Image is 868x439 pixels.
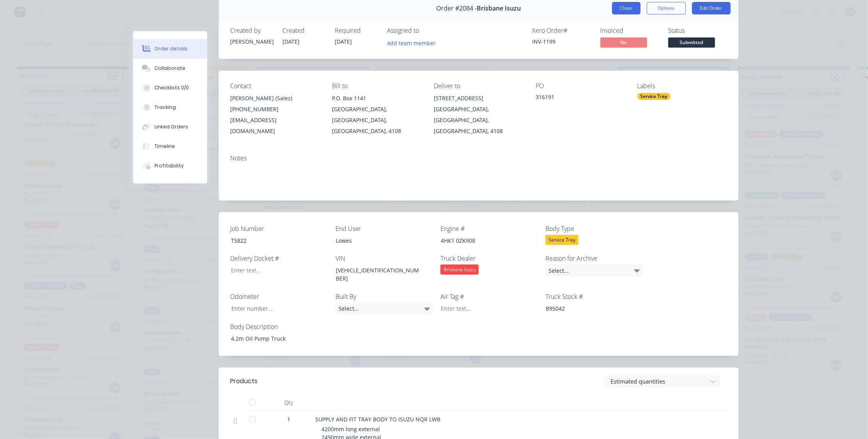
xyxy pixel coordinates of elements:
[600,37,647,47] span: No
[231,37,273,46] div: [PERSON_NAME]
[533,27,591,34] div: Xero Order #
[668,27,727,34] div: Status
[335,224,433,233] label: End User
[536,93,625,104] div: 316191
[154,104,176,111] div: Tracking
[612,2,641,14] button: Close
[133,78,207,98] button: Checklists 0/0
[231,104,320,115] div: [PHONE_NUMBER]
[266,395,312,411] div: Qty
[154,162,184,169] div: Profitability
[283,38,300,45] span: [DATE]
[335,254,433,263] label: VIN
[440,265,479,275] div: Brisbane Isuzu
[231,254,328,263] label: Delivery Docket #
[231,292,328,301] label: Odometer
[545,224,643,233] label: Body Type
[387,37,440,48] button: Add team member
[133,98,207,117] button: Tracking
[440,224,538,233] label: Engine #
[435,235,532,246] div: 4HK1 0ZK908
[440,292,538,301] label: Air Tag #
[383,37,440,48] button: Add team member
[434,104,523,137] div: [GEOGRAPHIC_DATA], [GEOGRAPHIC_DATA], [GEOGRAPHIC_DATA], 4108
[133,117,207,137] button: Linked Orders
[231,322,328,331] label: Body Description
[434,93,523,137] div: [STREET_ADDRESS][GEOGRAPHIC_DATA], [GEOGRAPHIC_DATA], [GEOGRAPHIC_DATA], 4108
[231,82,320,90] div: Contact
[231,224,328,233] label: Job Number
[231,155,727,162] div: Notes
[477,5,521,12] span: Brisbane Isuzu
[154,65,185,72] div: Collaborate
[225,235,322,246] div: T5822
[316,416,441,423] span: SUPPLY AND FIT TRAY BODY TO ISUZU NQR LWB
[332,93,421,137] div: P.O. Box 1141[GEOGRAPHIC_DATA], [GEOGRAPHIC_DATA], [GEOGRAPHIC_DATA], 4108
[545,265,643,276] div: Select...
[647,2,686,14] button: Options
[637,93,671,100] div: Service Tray
[533,37,591,46] div: INV-1199
[692,2,731,14] button: Edit Order
[133,137,207,156] button: Timeline
[231,93,320,137] div: [PERSON_NAME] (Sales)[PHONE_NUMBER][EMAIL_ADDRESS][DOMAIN_NAME]
[231,27,273,34] div: Created by
[668,37,715,49] button: Submitted
[133,156,207,176] button: Profitability
[225,303,328,315] input: Enter number...
[332,93,421,104] div: P.O. Box 1141
[637,82,727,90] div: Labels
[335,292,433,301] label: Built By
[288,415,291,423] span: 1
[536,82,625,90] div: PO
[434,82,523,90] div: Deliver to
[545,235,579,245] div: Service Tray
[545,254,643,263] label: Reason for Archive
[133,39,207,59] button: Order details
[545,292,643,301] label: Truck Stock #
[154,143,175,150] div: Timeline
[335,38,352,45] span: [DATE]
[332,82,421,90] div: Bill to
[440,254,538,263] label: Truck Dealer
[434,93,523,104] div: [STREET_ADDRESS]
[436,5,477,12] span: Order #2084 -
[668,37,715,47] span: Submitted
[133,59,207,78] button: Collaborate
[335,303,433,315] div: Select...
[154,45,188,52] div: Order details
[283,27,326,34] div: Created
[600,27,659,34] div: Invoiced
[335,27,378,34] div: Required
[540,303,637,314] div: B95042
[330,265,427,284] div: [VEHICLE_IDENTIFICATION_NUMBER]
[154,84,189,91] div: Checklists 0/0
[231,115,320,137] div: [EMAIL_ADDRESS][DOMAIN_NAME]
[387,27,465,34] div: Assigned to
[231,377,258,386] div: Products
[330,235,427,246] div: Lowes
[231,93,320,104] div: [PERSON_NAME] (Sales)
[332,104,421,137] div: [GEOGRAPHIC_DATA], [GEOGRAPHIC_DATA], [GEOGRAPHIC_DATA], 4108
[154,123,188,130] div: Linked Orders
[225,333,322,344] div: 4.2m Oil Pump Truck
